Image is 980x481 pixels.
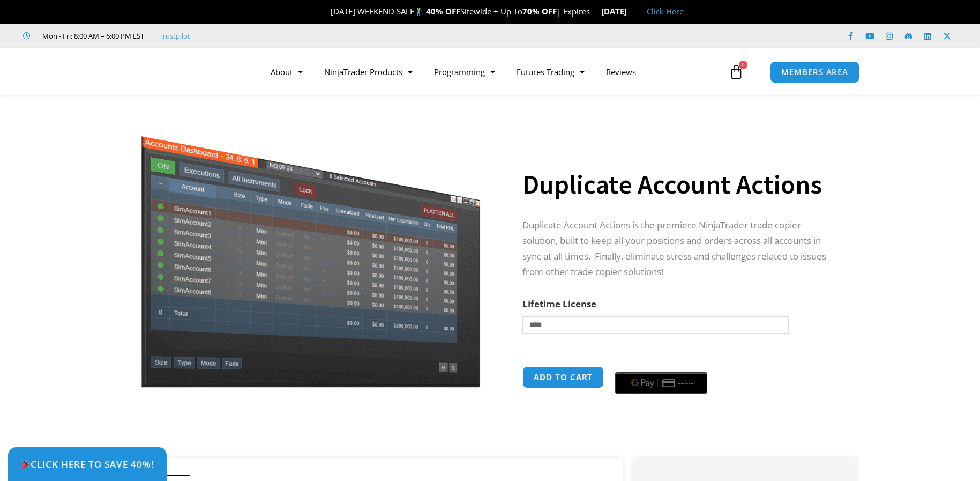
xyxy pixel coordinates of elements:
[713,56,760,87] a: 0
[322,8,330,16] img: 🎉
[159,29,190,42] a: Trustpilot
[423,60,506,84] a: Programming
[426,6,460,17] strong: 40% OFF
[647,6,684,17] a: Click Here
[20,460,154,469] span: Click Here to save 40%!
[40,29,144,42] span: Mon - Fri: 8:00 AM – 6:00 PM EST
[415,8,423,16] img: 🏌️‍♂️
[781,68,848,76] span: MEMBERS AREA
[770,61,859,83] a: MEMBERS AREA
[319,6,601,17] span: [DATE] WEEKEND SALE Sitewide + Up To | Expires
[601,6,636,17] strong: [DATE]
[739,61,747,69] span: 0
[106,53,221,91] img: LogoAI | Affordable Indicators – NinjaTrader
[522,6,557,17] strong: 70% OFF
[615,372,707,394] button: Buy with GPay
[260,60,313,84] a: About
[260,60,726,84] nav: Menu
[522,298,596,310] label: Lifetime License
[313,60,423,84] a: NinjaTrader Products
[8,447,167,481] a: 🎉Click Here to save 40%!
[627,8,635,16] img: 🏭
[522,166,835,203] h1: Duplicate Account Actions
[506,60,595,84] a: Futures Trading
[522,218,835,280] p: Duplicate Account Actions is the premiere NinjaTrader trade copier solution, built to keep all yo...
[613,365,709,366] iframe: Secure payment input frame
[595,60,647,84] a: Reviews
[138,114,483,388] img: Screenshot 2024-08-26 15414455555
[679,380,695,387] text: ••••••
[590,8,599,16] img: ⌛
[21,460,30,469] img: 🎉
[522,366,604,388] button: Add to cart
